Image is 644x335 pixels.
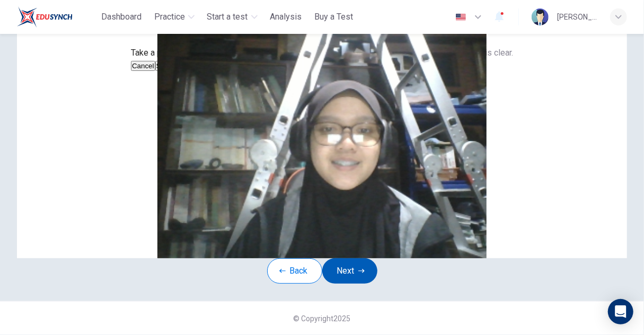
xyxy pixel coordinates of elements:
[311,7,358,26] button: Buy a Test
[203,7,262,26] button: Start a test
[101,11,142,23] span: Dashboard
[557,11,597,23] div: [PERSON_NAME]
[17,4,627,258] img: preview screemshot
[207,11,248,23] span: Start a test
[270,11,302,23] span: Analysis
[454,13,467,21] img: en
[266,7,306,26] button: Analysis
[294,314,351,323] span: © Copyright 2025
[17,6,97,28] a: ELTC logo
[315,11,354,23] span: Buy a Test
[17,6,73,28] img: ELTC logo
[608,299,633,324] div: Open Intercom Messenger
[154,11,185,23] span: Practice
[532,8,549,25] img: Profile picture
[97,7,146,26] button: Dashboard
[150,7,199,26] button: Practice
[267,258,322,284] button: Back
[322,258,377,284] button: Next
